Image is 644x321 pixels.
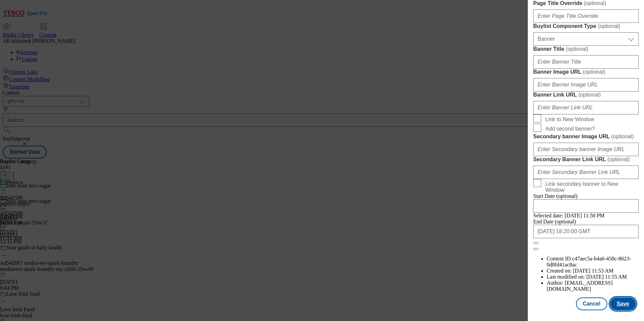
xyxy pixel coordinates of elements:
span: [EMAIL_ADDRESS][DOMAIN_NAME] [547,280,613,292]
button: Save [610,297,636,310]
span: c47aec5a-b4a6-458c-8623-0d8fd41ac8ac [547,256,631,267]
span: Selected date: [DATE] 11:50 PM [533,213,605,218]
label: Secondary Banner Link URL [533,156,639,163]
span: ( optional ) [611,134,634,139]
span: [DATE] 11:53 AM [573,268,613,274]
input: Enter Banner Link URL [533,101,639,114]
input: Enter Date [533,225,639,238]
li: Created on: [547,268,639,274]
span: ( optional ) [578,92,601,98]
input: Enter Page Title Override [533,9,639,23]
label: Banner Link URL [533,92,639,98]
span: [DATE] 11:55 AM [586,274,627,280]
label: Secondary banner Image URL [533,133,639,140]
li: Author: [547,280,639,292]
label: Banner Title [533,46,639,52]
input: Enter Secondary Banner Link URL [533,166,639,179]
li: Content ID [547,256,639,268]
input: Enter Secondary banner Image URL [533,143,639,156]
span: Add second banner? [545,126,595,132]
span: Start Date (optional) [533,193,578,199]
span: ( optional ) [598,23,620,29]
span: End Date (optional) [533,219,576,224]
span: ( optional ) [583,69,605,75]
button: Cancel [576,297,607,310]
button: Close [533,242,539,244]
label: Banner Image URL [533,69,639,75]
li: Last modified on: [547,274,639,280]
span: Link to New Window [545,116,594,122]
label: Buylist Component Type [533,23,639,30]
span: ( optional ) [584,0,606,6]
input: Enter Date [533,199,639,213]
input: Enter Banner Image URL [533,78,639,92]
span: Link secondary banner to New Window [545,181,636,193]
span: ( optional ) [566,46,588,52]
input: Enter Banner Title [533,55,639,69]
span: ( optional ) [607,156,630,162]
